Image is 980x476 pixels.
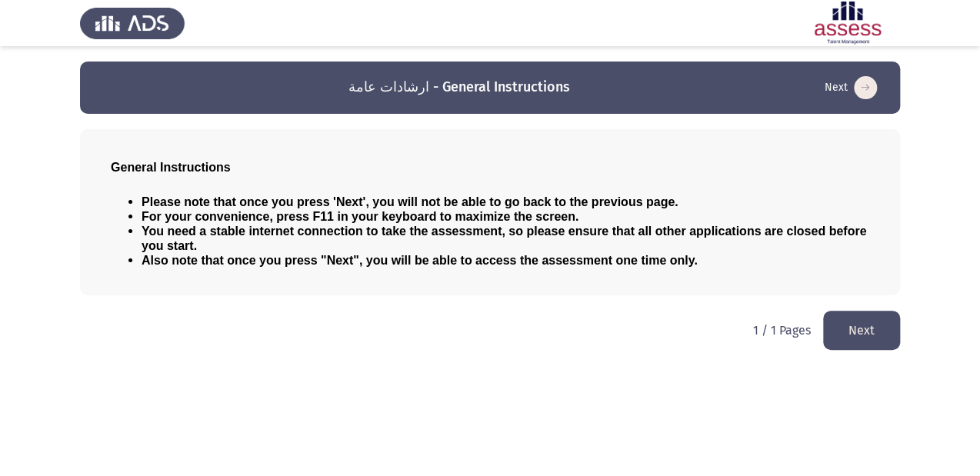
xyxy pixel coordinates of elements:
[348,78,570,97] h3: ارشادات عامة - General Instructions
[142,225,866,252] span: You need a stable internet connection to take the assessment, so please ensure that all other app...
[142,210,578,223] span: For your convenience, press F11 in your keyboard to maximize the screen.
[142,195,678,208] span: Please note that once you press 'Next', you will not be able to go back to the previous page.
[111,161,231,174] span: General Instructions
[80,2,185,45] img: Assess Talent Management logo
[820,75,882,100] button: load next page
[753,323,811,338] p: 1 / 1 Pages
[795,2,900,45] img: Assessment logo of ASSESS Employability - EBI
[823,311,900,350] button: load next page
[142,254,698,267] span: Also note that once you press "Next", you will be able to access the assessment one time only.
